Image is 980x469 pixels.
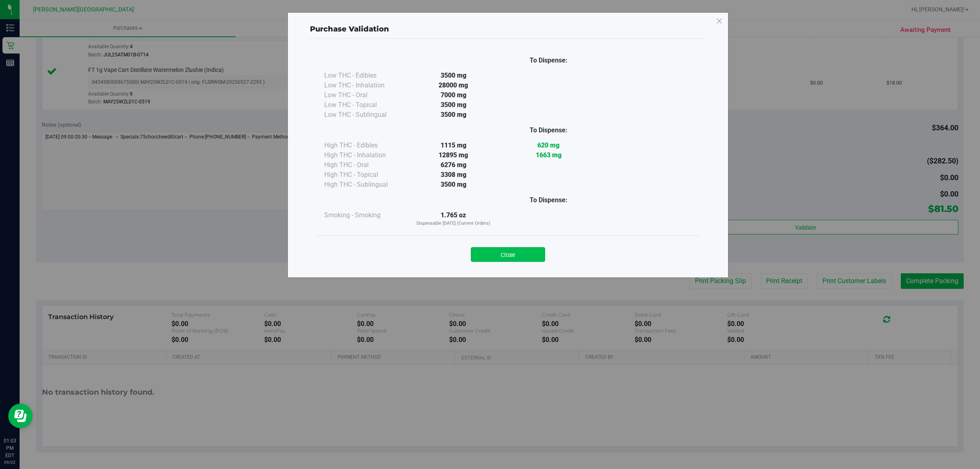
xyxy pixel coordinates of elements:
[406,160,501,170] div: 6276 mg
[406,100,501,110] div: 3500 mg
[324,110,406,120] div: Low THC - Sublingual
[501,195,596,205] div: To Dispense:
[501,56,596,65] div: To Dispense:
[324,160,406,170] div: High THC - Oral
[406,170,501,180] div: 3308 mg
[406,90,501,100] div: 7000 mg
[406,141,501,150] div: 1115 mg
[324,150,406,160] div: High THC - Inhalation
[324,170,406,180] div: High THC - Topical
[406,71,501,80] div: 3500 mg
[501,125,596,135] div: To Dispense:
[406,210,501,227] div: 1.765 oz
[324,180,406,190] div: High THC - Sublingual
[324,100,406,110] div: Low THC - Topical
[537,141,559,149] strong: 620 mg
[406,220,501,227] p: Dispensable [DATE] (Current Orders)
[324,141,406,150] div: High THC - Edibles
[406,180,501,190] div: 3500 mg
[406,80,501,90] div: 28000 mg
[406,110,501,120] div: 3500 mg
[324,210,406,220] div: Smoking - Smoking
[406,150,501,160] div: 12895 mg
[536,151,561,159] strong: 1663 mg
[8,404,33,428] iframe: Resource center
[471,247,545,262] button: Close
[324,90,406,100] div: Low THC - Oral
[310,25,389,33] span: Purchase Validation
[324,71,406,80] div: Low THC - Edibles
[324,80,406,90] div: Low THC - Inhalation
